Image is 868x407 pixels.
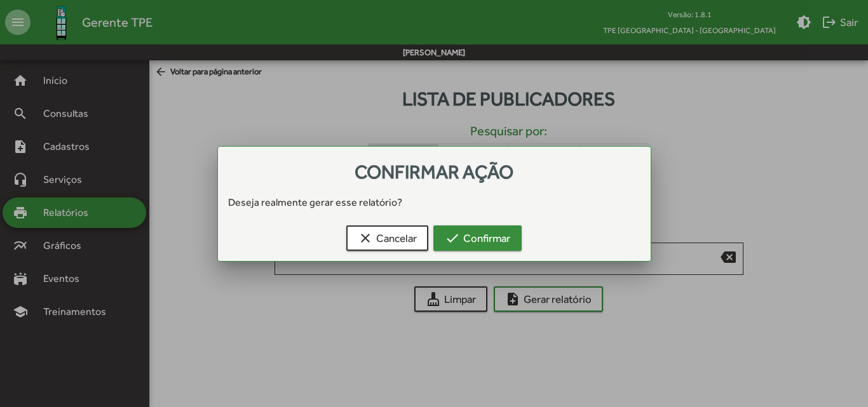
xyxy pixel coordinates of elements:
[433,225,522,251] button: Confirmar
[358,227,417,250] span: Cancelar
[445,230,460,246] mat-icon: check
[358,230,373,246] mat-icon: clear
[346,225,428,251] button: Cancelar
[445,227,510,250] span: Confirmar
[355,161,513,183] span: Confirmar ação
[218,195,651,210] div: Deseja realmente gerar esse relatório?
